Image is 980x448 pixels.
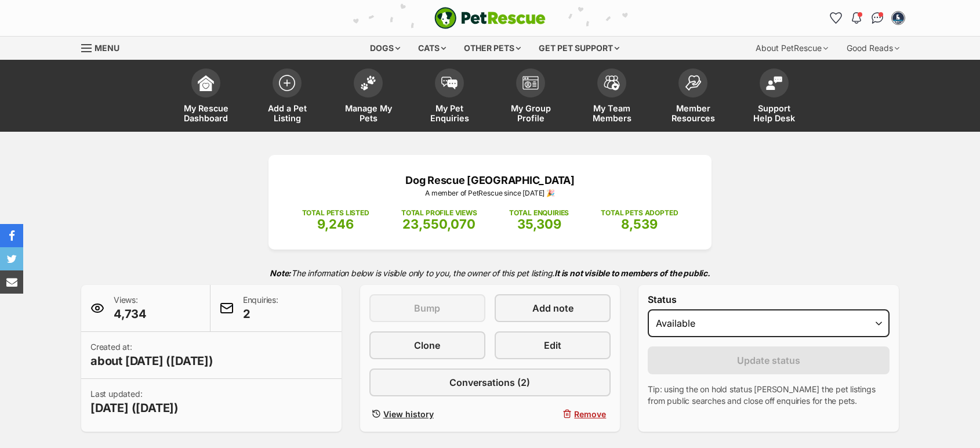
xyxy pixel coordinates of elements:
[868,9,887,27] a: Conversations
[456,37,529,60] div: Other pets
[369,368,611,396] a: Conversations (2)
[414,301,440,315] span: Bump
[401,208,477,218] p: TOTAL PROFILE VIEWS
[826,9,845,27] a: Favourites
[737,353,800,367] span: Update status
[648,294,890,305] label: Status
[243,306,278,322] span: 2
[571,63,652,132] a: My Team Members
[302,208,369,218] p: TOTAL PETS LISTED
[342,103,394,123] span: Manage My Pets
[531,37,627,60] div: Get pet support
[544,338,561,352] span: Edit
[652,63,734,132] a: Member Resources
[574,408,606,420] span: Remove
[621,216,658,232] span: 8,539
[410,37,454,60] div: Cats
[423,103,476,123] span: My Pet Enquiries
[852,12,861,24] img: notifications-46538b983faf8c2785f20acdc204bb7945ddae34d4c08c2a6579f10ce5e182be.svg
[604,75,620,91] img: team-members-icon-5396bd8760b3fe7c0b43da4ab00e1e3bb1a5d9ba89233759b79545d2d3fc5d0d.svg
[114,306,147,322] span: 4,734
[734,63,815,132] a: Support Help Desk
[286,188,694,198] p: A member of PetRescue since [DATE] 🎉
[328,63,409,132] a: Manage My Pets
[748,103,800,123] span: Support Help Desk
[90,341,213,369] p: Created at:
[449,375,530,389] span: Conversations (2)
[517,216,561,232] span: 35,309
[198,75,214,91] img: dashboard-icon-eb2f2d2d3e046f16d808141f083e7271f6b2e854fb5c12c21221c1fb7104beca.svg
[95,43,119,53] span: Menu
[246,63,328,132] a: Add a Pet Listing
[81,37,128,57] a: Menu
[495,331,611,359] a: Edit
[441,77,458,89] img: pet-enquiries-icon-7e3ad2cf08bfb03b45e93fb7055b45f3efa6380592205ae92323e6603595dc1f.svg
[685,75,701,91] img: member-resources-icon-8e73f808a243e03378d46382f2149f9095a855e16c252ad45f914b54edf8863c.svg
[243,294,278,322] p: Enquiries:
[434,7,546,29] a: PetRescue
[402,216,476,232] span: 23,550,070
[839,37,908,60] div: Good Reads
[522,76,539,90] img: group-profile-icon-3fa3cf56718a62981997c0bc7e787c4b2cf8bcc04b72c1350f741eb67cf2f40e.svg
[362,37,408,60] div: Dogs
[369,331,485,359] a: Clone
[369,294,485,322] button: Bump
[892,12,904,24] img: Carly Goodhew profile pic
[586,103,638,123] span: My Team Members
[360,75,376,91] img: manage-my-pets-icon-02211641906a0b7f246fdf0571729dbe1e7629f14944591b6c1af311fb30b64b.svg
[81,261,899,285] p: The information below is visible only to you, the owner of this pet listing.
[286,172,694,188] p: Dog Rescue [GEOGRAPHIC_DATA]
[504,103,557,123] span: My Group Profile
[383,408,434,420] span: View history
[279,75,295,91] img: add-pet-listing-icon-0afa8454b4691262ce3f59096e99ab1cd57d4a30225e0717b998d2c9b9846f56.svg
[90,353,213,369] span: about [DATE] ([DATE])
[261,103,313,123] span: Add a Pet Listing
[554,268,710,278] strong: It is not visible to members of the public.
[90,400,179,416] span: [DATE] ([DATE])
[414,338,440,352] span: Clone
[509,208,569,218] p: TOTAL ENQUIRIES
[180,103,232,123] span: My Rescue Dashboard
[90,388,179,416] p: Last updated:
[409,63,490,132] a: My Pet Enquiries
[495,406,611,422] button: Remove
[114,294,147,322] p: Views:
[369,406,485,422] a: View history
[889,9,908,27] button: My account
[872,12,884,24] img: chat-41dd97257d64d25036548639549fe6c8038ab92f7586957e7f3b1b290dea8141.svg
[317,216,354,232] span: 9,246
[648,346,890,374] button: Update status
[648,384,890,407] p: Tip: using the on hold status [PERSON_NAME] the pet listings from public searches and close off e...
[490,63,571,132] a: My Group Profile
[270,268,291,278] strong: Note:
[747,37,836,60] div: About PetRescue
[434,7,546,29] img: logo-e224e6f780fb5917bec1dbf3a21bbac754714ae5b6737aabdf751b685950b380.svg
[601,208,678,218] p: TOTAL PETS ADOPTED
[532,301,574,315] span: Add note
[766,76,782,90] img: help-desk-icon-fdf02630f3aa405de69fd3d07c3f3aa587a6932b1a1747fa1d2bba05be0121f9.svg
[847,9,866,27] button: Notifications
[495,294,611,322] a: Add note
[165,63,246,132] a: My Rescue Dashboard
[826,9,908,27] ul: Account quick links
[667,103,719,123] span: Member Resources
